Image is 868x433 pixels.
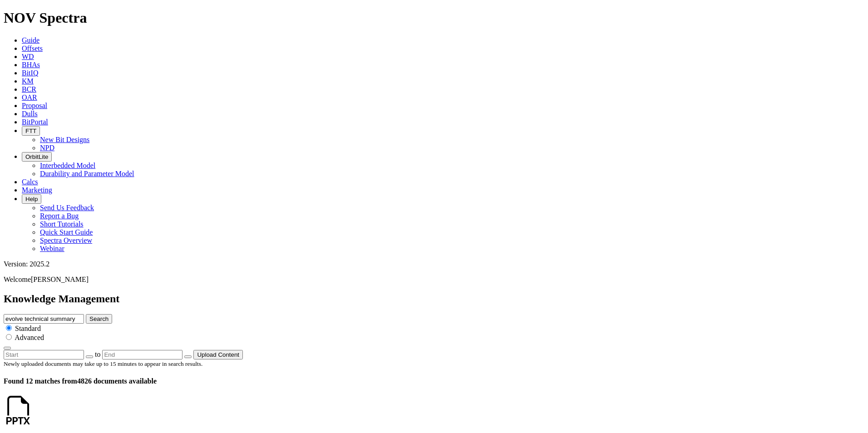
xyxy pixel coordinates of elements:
[40,236,92,244] a: Spectra Overview
[15,334,44,341] span: Advanced
[22,152,52,162] button: OrbitLite
[22,77,34,85] a: KM
[4,314,84,324] input: e.g. Smoothsteer Record
[4,276,864,284] p: Welcome
[4,260,864,268] div: Version: 2025.2
[22,118,48,126] a: BitPortal
[40,136,89,143] a: New Bit Designs
[95,350,100,358] span: to
[193,350,243,359] button: Upload Content
[22,186,52,194] a: Marketing
[22,69,38,77] a: BitIQ
[22,126,40,136] button: FTT
[40,220,84,228] a: Short Tutorials
[40,170,134,177] a: Durability and Parameter Model
[4,293,864,305] h2: Knowledge Management
[4,377,864,385] h4: 4826 documents available
[25,128,36,134] span: FTT
[40,212,79,220] a: Report a Bug
[22,178,38,186] a: Calcs
[22,93,37,101] a: OAR
[22,194,41,204] button: Help
[15,325,41,332] span: Standard
[4,377,77,385] span: Found 12 matches from
[40,228,93,236] a: Quick Start Guide
[4,350,84,359] input: Start
[40,144,54,152] a: NPD
[40,204,94,212] a: Send Us Feedback
[40,245,64,252] a: Webinar
[102,350,182,359] input: End
[22,53,34,60] a: WD
[22,102,47,109] a: Proposal
[31,276,89,283] span: [PERSON_NAME]
[25,196,38,202] span: Help
[4,10,864,26] h1: NOV Spectra
[22,110,38,118] a: Dulls
[22,44,43,52] a: Offsets
[22,85,36,93] a: BCR
[40,162,95,169] a: Interbedded Model
[22,61,40,69] a: BHAs
[25,153,48,160] span: OrbitLite
[4,360,202,367] small: Newly uploaded documents may take up to 15 minutes to appear in search results.
[86,314,112,324] button: Search
[22,36,39,44] a: Guide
